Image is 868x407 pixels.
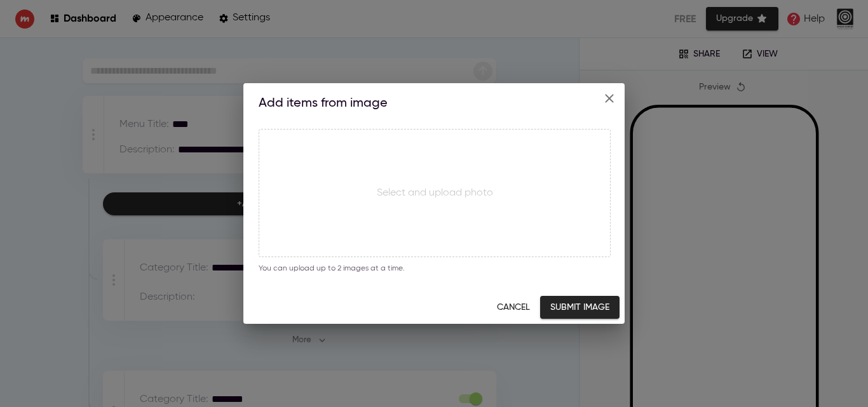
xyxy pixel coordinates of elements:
[259,93,609,114] h2: Add items from image
[259,265,405,272] span: You can upload up to 2 images at a time.
[492,296,535,319] button: Cancel
[497,300,530,316] span: Cancel
[550,300,609,316] span: Submit Image
[377,185,493,201] p: Select and upload photo
[540,296,620,319] button: Submit Image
